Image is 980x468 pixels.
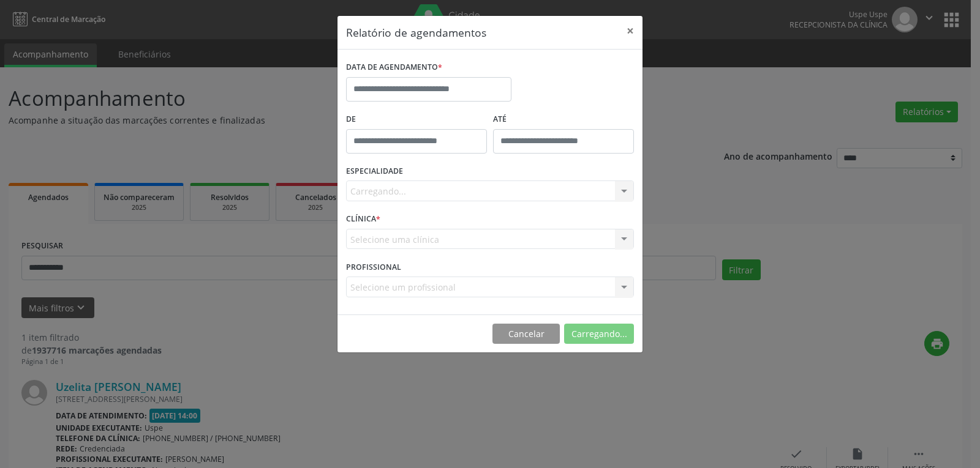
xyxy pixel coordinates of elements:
[493,110,634,129] label: ATÉ
[346,162,403,181] label: ESPECIALIDADE
[346,58,442,77] label: DATA DE AGENDAMENTO
[492,324,560,344] button: Cancelar
[618,16,643,46] button: Close
[346,258,401,277] label: PROFISSIONAL
[564,324,634,344] button: Carregando...
[346,24,486,40] h5: Relatório de agendamentos
[346,210,380,229] label: CLÍNICA
[346,110,487,129] label: De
